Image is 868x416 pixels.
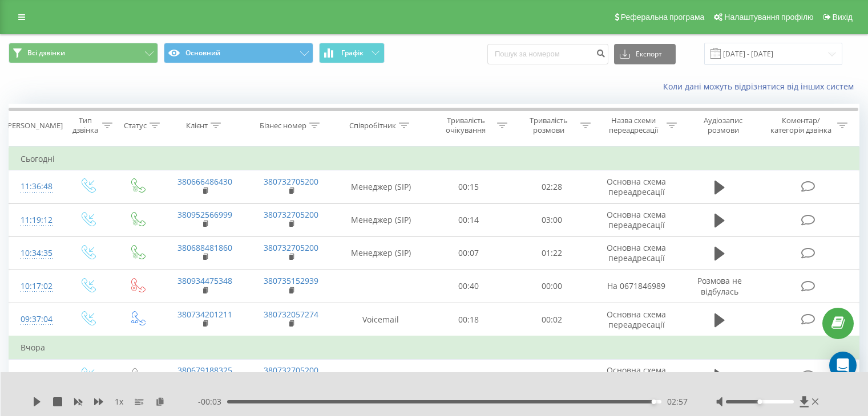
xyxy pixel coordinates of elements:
[177,176,232,187] a: 380666486430
[724,13,813,22] span: Налаштування профілю
[177,209,232,220] a: 380952566999
[510,303,593,337] td: 00:02
[510,236,593,270] td: 01:22
[520,116,578,135] div: Тривалість розмови
[334,359,427,392] td: Менеджер (SIP)
[438,116,495,135] div: Тривалість очікування
[341,49,364,57] span: Графік
[349,121,396,130] div: Співробітник
[186,121,208,130] div: Клієнт
[264,365,318,376] a: 380732705200
[9,43,158,63] button: Всі дзвінки
[593,359,679,392] td: Основна схема переадресації
[593,236,679,270] td: Основна схема переадресації
[21,365,51,387] div: 17:44:14
[833,13,853,22] span: Вихід
[427,203,510,236] td: 00:14
[21,242,51,264] div: 10:34:35
[510,170,593,203] td: 02:28
[264,176,318,187] a: 380732705200
[604,116,664,135] div: Назва схеми переадресації
[264,275,318,286] a: 380735152939
[264,242,318,253] a: 380732705200
[9,148,859,170] td: Сьогодні
[334,236,427,270] td: Менеджер (SIP)
[427,303,510,337] td: 00:18
[177,242,232,253] a: 380688481860
[768,116,834,135] div: Коментар/категорія дзвінка
[264,309,318,320] a: 380732057274
[115,396,123,407] span: 1 x
[177,309,232,320] a: 380734201211
[27,48,65,58] span: Всі дзвінки
[5,121,63,130] div: [PERSON_NAME]
[21,308,51,331] div: 09:37:04
[198,396,227,407] span: - 00:03
[593,270,679,303] td: На 0671846989
[264,209,318,220] a: 380732705200
[21,209,51,231] div: 11:19:12
[510,203,593,236] td: 03:00
[427,270,510,303] td: 00:40
[614,44,676,64] button: Експорт
[164,43,313,63] button: Основний
[334,303,427,337] td: Voicemail
[319,43,385,63] button: Графік
[621,13,705,22] span: Реферальна програма
[757,399,762,404] div: Accessibility label
[21,275,51,297] div: 10:17:02
[260,121,306,130] div: Бізнес номер
[177,365,232,376] a: 380679188325
[829,352,857,379] div: Open Intercom Messenger
[593,170,679,203] td: Основна схема переадресації
[334,203,427,236] td: Менеджер (SIP)
[72,116,99,135] div: Тип дзвінка
[593,203,679,236] td: Основна схема переадресації
[487,44,608,64] input: Пошук за номером
[663,81,859,92] a: Коли дані можуть відрізнятися вiд інших систем
[21,176,51,198] div: 11:36:48
[510,270,593,303] td: 00:00
[697,275,742,296] span: Розмова не відбулась
[9,336,859,359] td: Вчора
[593,303,679,337] td: Основна схема переадресації
[334,170,427,203] td: Менеджер (SIP)
[177,275,232,286] a: 380934475348
[690,116,757,135] div: Аудіозапис розмови
[427,170,510,203] td: 00:15
[667,396,688,407] span: 02:57
[652,399,656,404] div: Accessibility label
[427,359,510,392] td: 00:09
[124,121,147,130] div: Статус
[427,236,510,270] td: 00:07
[510,359,593,392] td: 01:19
